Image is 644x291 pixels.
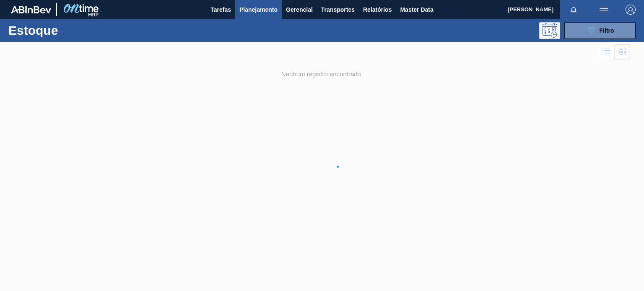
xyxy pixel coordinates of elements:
[210,5,231,15] span: Tarefas
[626,5,636,15] img: Logout
[539,22,560,39] div: Pogramando: nenhum usuário selecionado
[286,5,313,15] span: Gerencial
[564,22,636,39] button: Filtro
[8,26,129,35] h1: Estoque
[599,5,609,15] img: userActions
[560,4,587,15] button: Notificações
[363,5,392,15] span: Relatórios
[400,5,433,15] span: Master Data
[321,5,355,15] span: Transportes
[600,27,614,34] span: Filtro
[11,6,51,13] img: TNhmsLtSVTkK8tSr43FrP2fwEKptu5GPRR3wAAAABJRU5ErkJggg==
[239,5,278,15] span: Planejamento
